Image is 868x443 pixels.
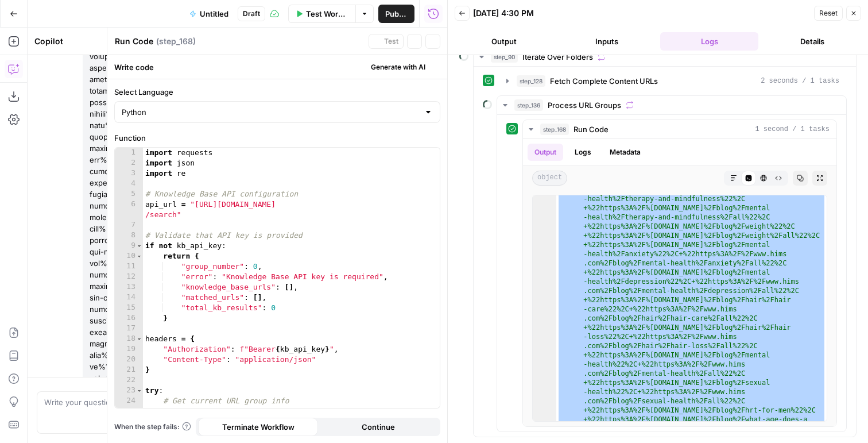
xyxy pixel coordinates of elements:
span: Draft [243,9,260,19]
div: 17 [115,323,143,334]
button: Output [528,144,563,161]
span: Toggle code folding, rows 23 through 78 [136,386,142,396]
div: 21 [115,365,143,375]
button: Generate with AI [356,60,440,75]
button: Untitled [183,5,235,23]
div: 19 [115,344,143,355]
span: Generate with AI [371,62,425,72]
button: Continue [318,418,438,436]
span: Terminate Workflow [222,421,294,433]
span: Continue [362,421,395,433]
div: 20 [115,355,143,365]
input: Python [122,106,419,118]
span: Fetch Complete Content URLs [550,75,658,87]
div: 7 [115,220,143,230]
button: Logs [568,144,598,161]
span: Test [384,36,398,47]
span: Untitled [200,8,228,20]
div: 6 [115,199,143,220]
button: 1 second / 1 tasks [523,120,836,138]
span: Toggle code folding, rows 10 through 16 [136,251,142,261]
label: Function [114,132,440,144]
div: 9 [115,241,143,251]
div: 1 second / 1 tasks [523,139,836,426]
span: Run Code [573,124,609,135]
button: Inputs [557,32,656,51]
button: Test Workflow [288,5,356,23]
div: 15 [115,303,143,313]
button: Logs [660,32,758,51]
span: Test Workflow [306,8,349,20]
div: 16 [115,313,143,323]
span: Iterate Over Folders [522,51,593,63]
span: Publish [385,8,408,20]
span: step_128 [517,75,545,87]
span: Process URL Groups [548,99,621,111]
div: 10 [115,251,143,261]
span: Toggle code folding, rows 18 through 21 [136,334,142,344]
div: Copilot [34,36,112,47]
div: 18 [115,334,143,344]
div: 1 [115,148,143,158]
div: 11 [115,261,143,272]
span: Toggle code folding, rows 9 through 16 [136,241,142,251]
div: 8 [115,230,143,241]
div: 5 [115,189,143,199]
span: 2 seconds / 1 tasks [761,76,839,86]
span: step_90 [491,51,518,63]
button: Output [455,32,553,51]
button: Test [369,34,404,49]
button: Publish [378,5,414,23]
div: 14 [115,292,143,303]
div: 23 [115,386,143,396]
div: 2 [115,158,143,168]
div: 12 [115,272,143,282]
span: Reset [819,8,838,18]
div: 24 [115,396,143,406]
div: 3 [115,168,143,179]
label: Select Language [114,86,440,98]
span: object [532,171,567,186]
a: When the step fails: [114,422,191,432]
button: 2 seconds / 1 tasks [499,72,846,90]
div: 22 [115,375,143,386]
span: step_136 [514,99,543,111]
div: 25 [115,406,143,417]
button: Reset [814,6,843,21]
span: ( step_168 ) [156,36,196,47]
div: 13 [115,282,143,292]
textarea: Run Code [115,36,153,47]
span: step_168 [540,124,569,135]
button: Details [763,32,861,51]
div: Write code [107,55,447,79]
span: 1 second / 1 tasks [755,124,830,134]
button: Metadata [603,144,648,161]
div: 4 [115,179,143,189]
